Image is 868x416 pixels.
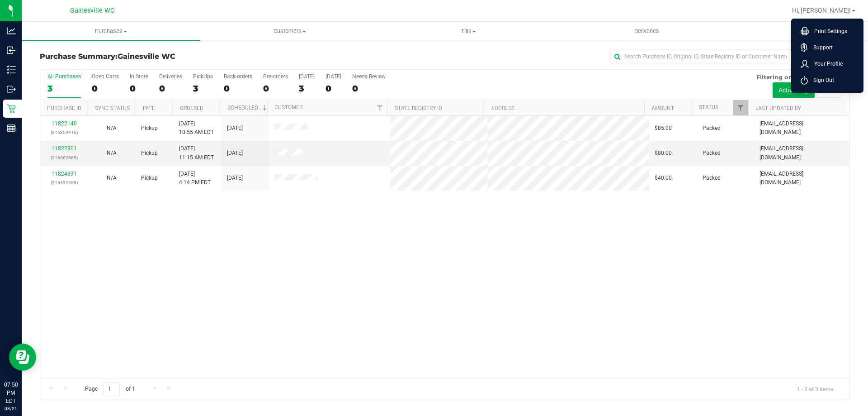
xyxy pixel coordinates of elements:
div: 3 [47,83,81,94]
span: Sign Out [808,76,834,85]
div: 0 [92,83,119,94]
div: 0 [325,83,341,94]
div: [DATE] [299,73,315,80]
a: Last Updated By [755,105,801,111]
div: PickUps [193,73,213,80]
a: Scheduled [227,105,269,111]
span: [DATE] 10:55 AM EDT [179,120,214,137]
div: [DATE] [325,73,341,80]
button: N/A [107,174,117,182]
span: Packed [703,174,721,182]
inline-svg: Analytics [7,26,16,35]
span: Not Applicable [107,150,117,156]
a: State Registry ID [395,105,442,111]
div: 3 [193,83,213,94]
span: [DATE] [227,124,243,133]
p: (316359416) [46,128,82,137]
a: 11822140 [52,120,77,127]
a: Tills [379,22,557,41]
span: Not Applicable [107,175,117,181]
div: Needs Review [352,73,386,80]
div: 0 [130,83,148,94]
button: Active only [773,82,815,98]
span: Purchases [22,27,200,35]
th: Address [484,100,644,116]
a: 11822301 [52,145,77,152]
p: 08/21 [4,405,18,412]
span: Customers [201,27,378,35]
span: Support [808,43,833,52]
a: Filter [373,100,387,115]
div: In Store [130,73,148,80]
a: Customers [200,22,379,41]
span: $80.00 [655,149,672,158]
div: 0 [263,83,288,94]
div: Deliveries [159,73,182,80]
span: Pickup [141,174,158,182]
a: Customer [274,104,302,110]
span: Pickup [141,149,158,158]
button: N/A [107,124,117,133]
span: [EMAIL_ADDRESS][DOMAIN_NAME] [759,120,844,137]
a: Type [142,105,155,111]
span: Your Profile [809,59,843,68]
span: Hi, [PERSON_NAME]! [792,7,851,14]
span: [DATE] 11:15 AM EDT [179,144,214,162]
a: Ordered [180,105,203,111]
p: (316432468) [46,178,82,187]
span: [DATE] [227,174,243,182]
button: N/A [107,149,117,158]
span: Print Settings [809,27,847,36]
span: $40.00 [655,174,672,182]
a: 11824331 [52,171,77,177]
a: Purchases [22,22,200,41]
div: All Purchases [47,73,81,80]
span: 1 - 3 of 3 items [790,382,840,396]
span: Packed [703,149,721,158]
p: 07:50 PM EDT [4,381,18,405]
a: Support [801,43,858,52]
span: Gainesville WC [118,52,175,61]
inline-svg: Inventory [7,65,16,74]
div: 3 [299,83,315,94]
div: 0 [352,83,386,94]
span: Page of 1 [77,382,142,396]
h3: Purchase Summary: [40,53,310,61]
inline-svg: Reports [7,124,16,133]
span: Gainesville WC [70,7,114,14]
input: Search Purchase ID, Original ID, State Registry ID or Customer Name... [610,50,791,63]
inline-svg: Retail [7,104,16,113]
a: Filter [733,100,748,115]
span: Packed [703,124,721,133]
span: [EMAIL_ADDRESS][DOMAIN_NAME] [759,170,844,187]
span: Deliveries [622,27,671,35]
div: Pre-orders [263,73,288,80]
a: Amount [651,105,674,111]
iframe: Resource center [9,344,36,371]
div: 0 [159,83,182,94]
span: [EMAIL_ADDRESS][DOMAIN_NAME] [759,144,844,162]
span: [DATE] 4:14 PM EDT [179,170,211,187]
span: Tills [379,27,557,35]
input: 1 [104,382,120,396]
span: [DATE] [227,149,243,158]
li: Sign Out [793,72,861,88]
div: Open Carts [92,73,119,80]
a: Deliveries [557,22,736,41]
a: Status [699,104,718,110]
span: Pickup [141,124,158,133]
inline-svg: Inbound [7,46,16,55]
a: Purchase ID [47,105,81,111]
span: Filtering on status: [756,73,815,81]
span: Not Applicable [107,125,117,131]
inline-svg: Outbound [7,85,16,94]
p: (316362665) [46,153,82,162]
span: $85.00 [655,124,672,133]
a: Sync Status [95,105,130,111]
div: 0 [224,83,252,94]
div: Back-orders [224,73,252,80]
